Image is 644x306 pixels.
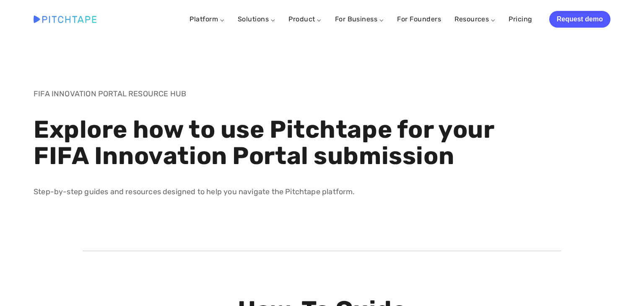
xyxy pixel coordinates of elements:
a: Platform ⌵ [190,15,224,23]
a: Pricing [509,12,532,27]
iframe: Chat Widget [602,266,644,306]
a: Product ⌵ [288,15,321,23]
h1: Explore how to use Pitchtape for your FIFA Innovation Portal submission [34,116,512,170]
a: Request demo [549,11,610,28]
a: For Founders [397,12,441,27]
div: Widget de chat [602,266,644,306]
p: FIFA INNOVATION PORTAL RESOURCE HUB [34,88,512,100]
p: Step-by-step guides and resources designed to help you navigate the Pitchtape platform. [34,186,512,198]
img: Pitchtape | Video Submission Management Software [34,15,96,23]
a: Resources ⌵ [454,15,495,23]
a: Solutions ⌵ [238,15,275,23]
a: For Business ⌵ [335,15,384,23]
